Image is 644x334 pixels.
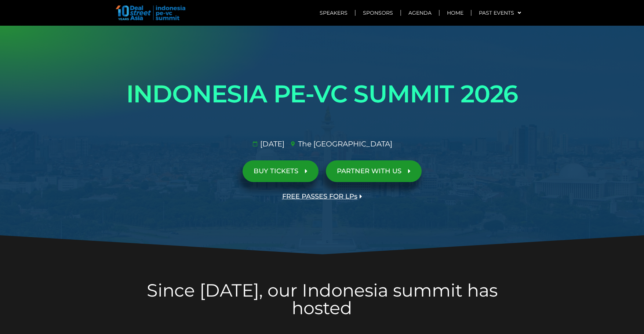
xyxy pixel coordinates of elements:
[254,168,298,175] span: BUY TICKETS
[258,138,284,149] span: [DATE]​
[326,160,422,182] a: PARTNER WITH US
[472,4,528,21] a: Past Events
[243,160,319,182] a: BUY TICKETS
[117,73,528,115] h1: INDONESIA PE-VC SUMMIT 2026
[271,186,373,207] a: FREE PASSES FOR LPs
[282,193,357,200] span: FREE PASSES FOR LPs
[356,4,400,21] a: Sponsors
[117,282,528,317] h2: Since [DATE], our Indonesia summit has hosted
[440,4,471,21] a: Home
[312,4,355,21] a: Speakers
[296,138,392,149] span: The [GEOGRAPHIC_DATA]​
[337,168,401,175] span: PARTNER WITH US
[401,4,439,21] a: Agenda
